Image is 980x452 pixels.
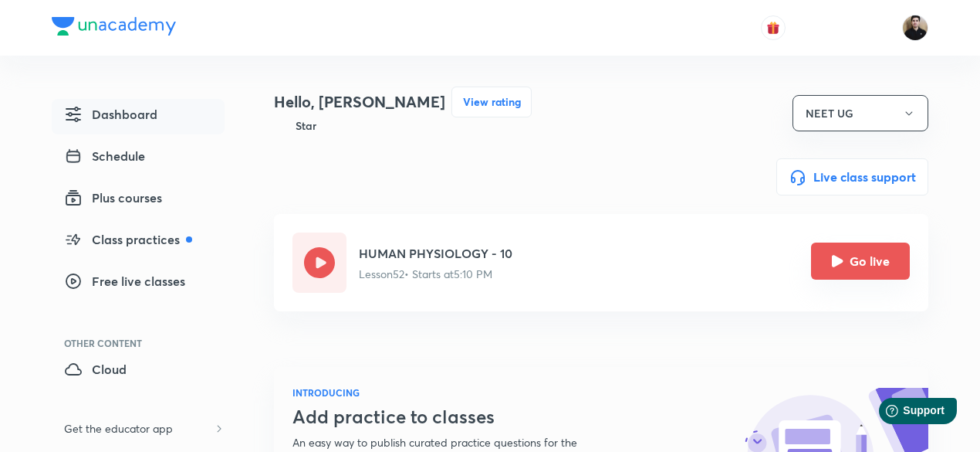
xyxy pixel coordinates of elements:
[52,266,225,301] a: Free live classes
[64,360,127,379] span: Cloud
[766,21,780,35] img: avatar
[52,17,176,39] a: Company Logo
[902,15,928,41] img: Maneesh Kumar Sharma
[64,230,192,249] span: Class practices
[52,141,225,176] a: Schedule
[52,17,176,36] img: Company Logo
[811,243,910,280] button: Go live
[451,87,532,117] button: View rating
[64,272,185,291] span: Free live classes
[792,95,928,131] button: NEET UG
[64,105,157,124] span: Dashboard
[52,414,185,443] h6: Get the educator app
[64,189,162,207] span: Plus courses
[292,386,615,399] h6: INTRODUCING
[843,392,963,435] iframe: Help widget launcher
[52,224,225,260] a: Class practices
[52,354,225,389] a: Cloud
[274,90,445,114] h4: Hello, [PERSON_NAME]
[274,117,289,134] img: Badge
[64,338,225,348] div: Other Content
[296,117,316,134] h6: Star
[761,15,786,40] button: avatar
[292,406,615,428] h3: Add practice to classes
[359,244,512,263] h5: HUMAN PHYSIOLOGY - 10
[359,266,512,282] p: Lesson 52 • Starts at 5:10 PM
[776,158,928,195] button: Live class support
[52,182,225,218] a: Plus courses
[64,147,145,165] span: Schedule
[52,99,225,134] a: Dashboard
